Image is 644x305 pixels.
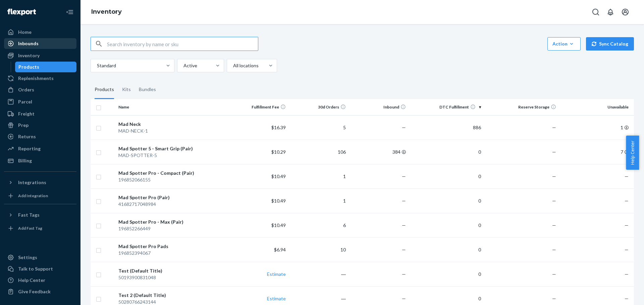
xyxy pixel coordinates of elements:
div: Freight [18,110,35,117]
a: Add Fast Tag [4,223,76,234]
td: 0 [409,164,484,188]
div: Test 2 (Default Title) [118,292,226,299]
a: Home [4,27,76,37]
a: Billing [4,155,76,166]
div: Mad Spotter Pro - Max (Pair) [118,219,226,225]
th: Reserve Storage [484,99,559,115]
span: — [552,149,556,155]
span: $10.49 [271,173,286,179]
span: — [402,198,406,204]
input: Standard [96,62,97,69]
a: Reporting [4,143,76,154]
span: — [625,222,629,228]
div: Action [552,41,576,47]
div: MAD-NECK-1 [118,128,226,134]
button: Sync Catalog [586,37,634,51]
td: ― [288,262,348,286]
a: Products [15,62,77,72]
a: Estimate [267,296,286,301]
a: Inventory [4,50,76,61]
span: — [402,271,406,277]
td: 0 [409,213,484,237]
span: — [402,296,406,301]
span: — [552,173,556,179]
span: — [552,296,556,301]
div: Inbounds [18,40,39,47]
td: 0 [409,262,484,286]
div: Mad Spotter Pro Pads [118,243,226,250]
span: $10.49 [271,222,286,228]
div: MAD-SPOTTER-5 [118,152,226,159]
div: Replenishments [18,75,54,82]
img: Flexport logo [7,9,36,15]
div: Add Integration [18,193,48,199]
button: Fast Tags [4,210,76,220]
span: — [552,198,556,204]
a: Settings [4,252,76,263]
input: Active [183,62,183,69]
div: Integrations [18,179,46,186]
div: 196852066155 [118,176,226,183]
div: Help Center [18,277,45,284]
button: Close Navigation [63,5,76,19]
div: Prep [18,122,29,129]
div: Returns [18,133,36,140]
button: Give Feedback [4,286,76,297]
td: 0 [409,188,484,213]
span: — [552,247,556,252]
td: 6 [288,213,348,237]
div: Kits [122,80,131,99]
th: 30d Orders [288,99,348,115]
span: — [402,125,406,130]
td: 10 [288,237,348,262]
div: 41682717048984 [118,201,226,208]
th: Name [116,99,228,115]
button: Open notifications [604,5,617,19]
div: Billing [18,157,32,164]
a: Parcel [4,96,76,107]
td: 384 [348,140,409,164]
a: Add Integration [4,190,76,201]
div: Bundles [139,80,156,99]
th: Unavailable [559,99,634,115]
div: Home [18,29,32,35]
div: Products [18,64,39,70]
input: Search inventory by name or sku [107,37,258,51]
a: Inventory [91,8,122,15]
span: — [625,198,629,204]
a: Prep [4,120,76,131]
button: Help Center [626,136,639,170]
span: — [402,173,406,179]
button: Integrations [4,177,76,188]
span: $16.39 [271,125,286,130]
span: — [625,173,629,179]
a: Help Center [4,275,76,286]
th: Fulfillment Fee [228,99,288,115]
td: 0 [409,140,484,164]
button: Open account menu [619,5,632,19]
div: Mad Spotter Pro - Compact (Pair) [118,170,226,176]
div: 196852266449 [118,225,226,232]
span: — [402,222,406,228]
input: All locations [232,62,233,69]
span: — [402,247,406,252]
span: $10.29 [271,149,286,155]
div: Inventory [18,52,40,59]
div: Products [95,80,114,99]
a: Orders [4,84,76,95]
span: — [552,271,556,277]
div: Mad Spotter 5 - Smart Grip (Pair) [118,145,226,152]
div: Parcel [18,98,32,105]
td: 7 [559,140,634,164]
td: 5 [288,115,348,140]
span: — [625,296,629,301]
span: $10.49 [271,198,286,204]
div: 50193900831048 [118,274,226,281]
a: Returns [4,131,76,142]
button: Open Search Box [589,5,602,19]
div: Test (Default Title) [118,268,226,274]
a: Freight [4,108,76,119]
div: 196852394067 [118,250,226,256]
div: Fast Tags [18,212,40,218]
